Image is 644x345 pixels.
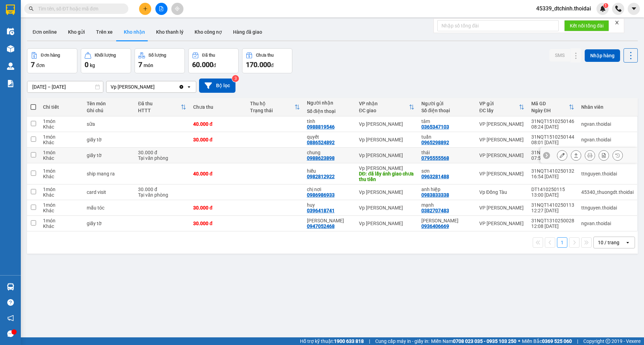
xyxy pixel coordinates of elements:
div: tuấn [421,134,472,140]
div: giấy tờ [87,137,131,142]
span: notification [7,315,14,321]
div: 30.000 đ [138,150,186,155]
div: 31NQT1510250144 [531,134,574,140]
button: Chưa thu170.000đ [242,48,292,73]
div: Tại văn phòng [138,155,186,161]
div: 1 món [43,168,80,174]
div: 07:56 [DATE] [531,155,574,161]
div: Khác [43,124,80,130]
button: Bộ lọc [199,79,235,93]
img: warehouse-icon [7,28,14,35]
div: VP [PERSON_NAME] [479,221,524,226]
div: Chưa thu [256,53,274,58]
div: mẫu tóc [87,205,131,211]
strong: 1900 633 818 [334,338,364,344]
div: Sửa đơn hàng [557,150,567,161]
div: VP gửi [479,101,519,106]
th: Toggle SortBy [476,98,528,116]
button: Số lượng7món [135,48,185,73]
span: copyright [606,339,610,344]
div: 40.000 đ [193,171,243,176]
div: Phạm Văn Bộ [307,218,352,223]
span: close [615,20,619,25]
div: 12:27 [DATE] [531,208,574,213]
div: card visit [87,189,131,195]
span: Miền Bắc [522,337,572,345]
div: ĐC lấy [479,108,519,113]
img: phone-icon [615,6,621,12]
span: 60.000 [192,60,213,69]
div: 31NQT1510250146 [531,118,574,124]
div: Vp [PERSON_NAME] [359,137,414,142]
span: question-circle [7,299,14,306]
input: Nhập số tổng đài [437,20,559,31]
div: anh hiệp [421,187,472,192]
span: message [7,330,14,337]
div: Khác [43,174,80,179]
div: Mã GD [531,101,569,106]
img: warehouse-icon [7,63,14,70]
div: tâm [421,118,472,124]
button: Hàng đã giao [227,24,268,40]
span: món [144,63,153,68]
span: Cung cấp máy in - giấy in: [375,337,429,345]
div: Người gửi [421,101,472,106]
div: 12:08 [DATE] [531,223,574,229]
div: 1 món [43,134,80,140]
div: 31NQT1410250113 [531,202,574,208]
div: 1 món [43,118,80,124]
th: Toggle SortBy [355,98,418,116]
div: 40.000 đ [193,121,243,127]
div: 0988623898 [307,155,335,161]
div: Vp [PERSON_NAME] [359,153,414,158]
div: VP [PERSON_NAME] [479,153,524,158]
img: warehouse-icon [7,45,14,52]
button: plus [139,3,151,15]
img: logo [2,25,4,60]
sup: 1 [603,3,608,8]
div: Đã thu [138,101,181,106]
div: 31NQT1510250143 [531,150,574,155]
svg: Clear value [179,84,184,90]
div: ngvan.thoidai [581,121,634,127]
div: Ghi chú [87,108,131,113]
div: 1 món [43,187,80,192]
strong: 0708 023 035 - 0935 103 250 [453,338,516,344]
button: Kết nối tổng đài [564,20,609,31]
div: ttnguyen.thoidai [581,205,634,211]
div: chung [307,150,352,155]
div: giấy tờ [87,221,131,226]
span: plus [143,6,148,11]
div: Số lượng [148,53,166,58]
div: thái [421,150,472,155]
div: 31NQT1310250028 [531,218,574,223]
div: 0936406669 [421,223,449,229]
button: Đơn online [27,24,62,40]
div: Vp [PERSON_NAME] [359,205,414,211]
button: Kho công nợ [189,24,227,40]
div: Phạm Văn Chính [421,218,472,223]
div: 1 món [43,218,80,223]
span: 7 [31,60,35,69]
span: 1 [604,3,607,8]
input: Select a date range. [27,81,103,92]
div: 1 món [43,202,80,208]
div: Chi tiết [43,104,80,110]
span: 0 [85,60,88,69]
span: aim [175,6,180,11]
div: VP nhận [359,101,409,106]
div: mạnh [421,202,472,208]
div: VP [PERSON_NAME] [479,137,524,142]
div: 0396418741 [307,208,335,213]
span: Hỗ trợ kỹ thuật: [300,337,364,345]
span: Miền Nam [431,337,516,345]
div: ĐC giao [359,108,409,113]
div: 08:24 [DATE] [531,124,574,130]
div: 45340_thuongdt.thoidai [581,189,634,195]
div: DĐ: đã lấy ánh giao chưa thu tiền [359,171,414,182]
div: Nhân viên [581,104,634,110]
span: LH1510250163 [65,47,107,54]
button: Kho gửi [62,24,91,40]
div: Vp [PERSON_NAME] [359,121,414,127]
div: Số điện thoại [307,108,352,114]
